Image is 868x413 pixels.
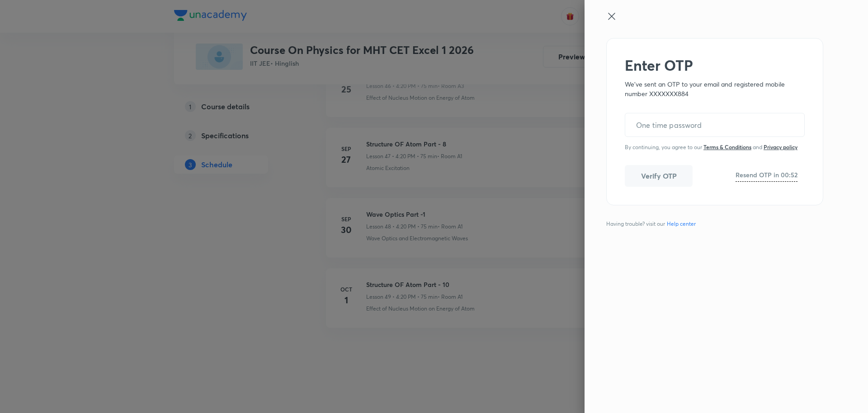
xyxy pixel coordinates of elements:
[625,57,805,74] h2: Enter OTP
[625,79,805,98] p: We've sent an OTP to your email and registered mobile number XXXXXXX884
[625,144,805,151] div: By continuing, you agree to our and
[665,220,698,228] a: Help center
[736,170,797,180] h6: Resend OTP in 00:52
[625,113,804,136] input: One time password
[625,165,693,187] button: Verify OTP
[764,143,797,151] a: Privacy policy
[703,143,751,151] a: Terms & Conditions
[606,220,699,228] span: Having trouble? visit our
